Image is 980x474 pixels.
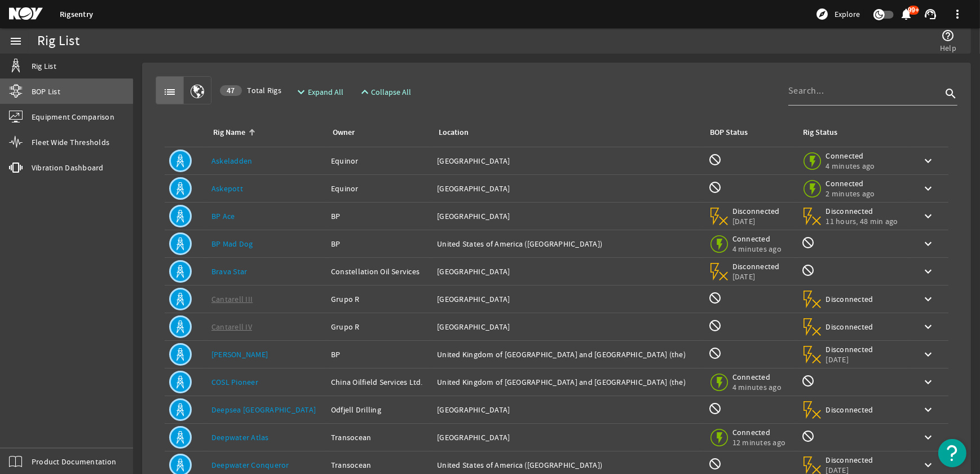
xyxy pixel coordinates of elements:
[826,405,874,415] span: Disconnected
[938,439,966,467] button: Open Resource Center
[708,153,722,166] mat-icon: BOP Monitoring not available for this rig
[211,239,253,249] a: BP Mad Dog
[37,36,80,47] div: Rig List
[211,266,248,276] a: Brava Star
[437,404,699,415] div: [GEOGRAPHIC_DATA]
[211,156,253,166] a: Askeladden
[732,261,780,271] span: Disconnected
[802,264,815,277] mat-icon: Rig Monitoring not available for this rig
[333,126,355,139] div: Owner
[922,458,935,472] mat-icon: keyboard_arrow_down
[32,60,56,72] span: Rig List
[922,320,935,333] mat-icon: keyboard_arrow_down
[732,216,780,226] span: [DATE]
[826,322,874,332] span: Disconnected
[9,34,23,48] mat-icon: menu
[942,29,955,42] mat-icon: help_outline
[922,348,935,361] mat-icon: keyboard_arrow_down
[708,291,722,305] mat-icon: BOP Monitoring not available for this rig
[922,403,935,416] mat-icon: keyboard_arrow_down
[732,372,782,382] span: Connected
[811,5,864,23] button: Explore
[708,346,722,360] mat-icon: BOP Monitoring not available for this rig
[437,238,699,249] div: United States of America ([GEOGRAPHIC_DATA])
[900,8,912,20] button: 99+
[211,349,268,359] a: [PERSON_NAME]
[211,211,235,221] a: BP Ace
[213,126,245,139] div: Rig Name
[437,293,699,305] div: [GEOGRAPHIC_DATA]
[437,432,699,443] div: [GEOGRAPHIC_DATA]
[372,86,412,98] span: Collapse All
[331,432,428,443] div: Transocean
[211,294,253,304] a: Cantarell III
[437,210,699,222] div: [GEOGRAPHIC_DATA]
[710,126,748,139] div: BOP Status
[211,405,316,415] a: Deepsea [GEOGRAPHIC_DATA]
[437,376,699,388] div: United Kingdom of [GEOGRAPHIC_DATA] and [GEOGRAPHIC_DATA] (the)
[331,126,423,139] div: Owner
[922,265,935,278] mat-icon: keyboard_arrow_down
[354,82,416,102] button: Collapse All
[437,126,695,139] div: Location
[826,161,875,171] span: 4 minutes ago
[922,237,935,251] mat-icon: keyboard_arrow_down
[211,322,252,332] a: Cantarell IV
[331,404,428,415] div: Odfjell Drilling
[944,1,971,28] button: more_vert
[732,427,786,437] span: Connected
[826,354,874,365] span: [DATE]
[331,183,428,194] div: Equinor
[220,85,242,96] div: 47
[32,137,109,148] span: Fleet Wide Thresholds
[826,344,874,354] span: Disconnected
[835,8,860,20] span: Explore
[437,266,699,277] div: [GEOGRAPHIC_DATA]
[802,236,815,249] mat-icon: Rig Monitoring not available for this rig
[211,460,289,470] a: Deepwater Conqueror
[294,85,303,99] mat-icon: expand_more
[826,216,898,226] span: 11 hours, 48 min ago
[944,87,957,100] i: search
[922,431,935,444] mat-icon: keyboard_arrow_down
[922,182,935,195] mat-icon: keyboard_arrow_down
[437,459,699,471] div: United States of America ([GEOGRAPHIC_DATA])
[331,349,428,360] div: BP
[439,126,469,139] div: Location
[826,151,875,161] span: Connected
[922,209,935,223] mat-icon: keyboard_arrow_down
[732,206,780,216] span: Disconnected
[211,432,269,442] a: Deepwater Atlas
[308,86,343,98] span: Expand All
[826,294,874,304] span: Disconnected
[708,457,722,471] mat-icon: BOP Monitoring not available for this rig
[788,84,942,98] input: Search...
[922,154,935,168] mat-icon: keyboard_arrow_down
[331,459,428,471] div: Transocean
[211,126,317,139] div: Rig Name
[708,319,722,332] mat-icon: BOP Monitoring not available for this rig
[331,266,428,277] div: Constellation Oil Services
[732,244,782,254] span: 4 minutes ago
[732,437,786,447] span: 12 minutes ago
[290,82,348,102] button: Expand All
[732,234,782,244] span: Connected
[60,9,93,20] a: Rigsentry
[331,210,428,222] div: BP
[32,86,60,97] span: BOP List
[826,188,875,199] span: 2 minutes ago
[331,238,428,249] div: BP
[826,206,898,216] span: Disconnected
[437,349,699,360] div: United Kingdom of [GEOGRAPHIC_DATA] and [GEOGRAPHIC_DATA] (the)
[358,85,367,99] mat-icon: expand_less
[732,382,782,392] span: 4 minutes ago
[900,7,913,21] mat-icon: notifications
[32,111,114,122] span: Equipment Comparison
[32,456,116,467] span: Product Documentation
[211,183,243,194] a: Askepott
[220,85,281,96] span: Total Rigs
[815,7,829,21] mat-icon: explore
[940,42,956,54] span: Help
[708,402,722,415] mat-icon: BOP Monitoring not available for this rig
[437,155,699,166] div: [GEOGRAPHIC_DATA]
